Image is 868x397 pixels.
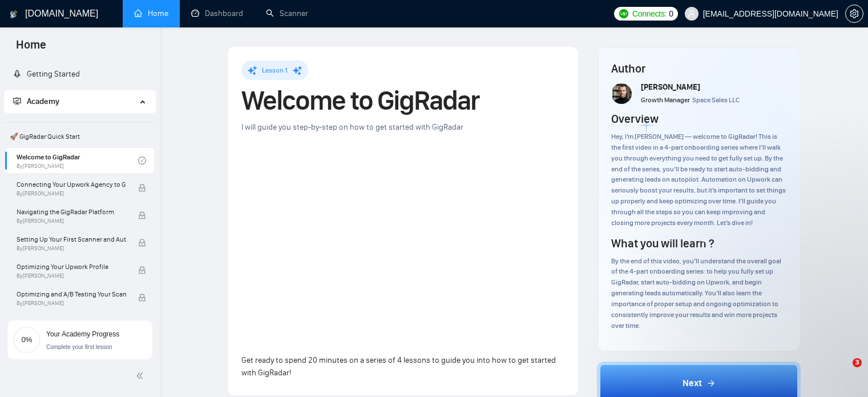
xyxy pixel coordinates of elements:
[641,82,700,92] span: [PERSON_NAME]
[17,234,126,245] span: Setting Up Your First Scanner and Auto-Bidder
[138,294,146,302] span: lock
[138,184,146,192] span: lock
[846,9,863,18] span: setting
[17,218,126,224] span: By [PERSON_NAME]
[262,66,288,74] span: Lesson 1
[669,7,673,20] span: 0
[829,358,857,386] iframe: Intercom live chat
[27,97,59,106] span: Academy
[17,190,126,197] span: By [PERSON_NAME]
[619,9,628,18] img: upwork-logo.png
[688,10,696,18] span: user
[611,131,786,228] div: Hey, I’m [PERSON_NAME] — welcome to GigRadar! This is the first video in a 4-part onboarding seri...
[611,235,714,251] h4: What you will learn ?
[46,330,119,338] span: Your Academy Progress
[611,111,659,127] h4: Overview
[632,7,667,20] span: Connects:
[17,148,138,173] a: Welcome to GigRadarBy[PERSON_NAME]
[13,69,80,79] a: rocketGetting Started
[845,5,863,23] button: setting
[46,344,112,350] span: Complete your first lesson
[692,96,740,104] span: Space Sales LLC
[612,83,633,104] img: vlad-t.jpg
[191,9,243,18] a: dashboardDashboard
[611,256,786,331] div: By the end of this video, you’ll understand the overall goal of the 4-part onboarding series: to ...
[17,261,126,272] span: Optimizing Your Upwork Profile
[17,272,126,279] span: By [PERSON_NAME]
[17,300,126,307] span: By [PERSON_NAME]
[4,63,155,86] li: Getting Started
[136,370,147,382] span: double-left
[611,61,786,77] h4: Author
[5,125,154,148] span: 🚀 GigRadar Quick Start
[138,157,146,165] span: check-circle
[134,9,168,18] a: homeHome
[13,97,59,106] span: Academy
[266,9,308,18] a: searchScanner
[13,97,21,105] span: fund-projection-screen
[17,206,126,218] span: Navigating the GigRadar Platform
[13,336,41,343] span: 0%
[7,37,55,61] span: Home
[17,245,126,252] span: By [PERSON_NAME]
[138,239,146,247] span: lock
[138,211,146,219] span: lock
[17,288,126,300] span: Optimizing and A/B Testing Your Scanner for Better Results
[845,9,863,18] a: setting
[683,376,702,390] span: Next
[17,179,126,190] span: Connecting Your Upwork Agency to GigRadar
[641,96,690,104] span: Growth Manager
[10,5,18,23] img: logo
[853,358,862,367] span: 3
[241,122,463,132] span: I will guide you step-by-step on how to get started with GigRadar
[241,88,564,113] h1: Welcome to GigRadar
[138,266,146,274] span: lock
[241,355,556,378] span: Get ready to spend 20 minutes on a series of 4 lessons to guide you into how to get started with ...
